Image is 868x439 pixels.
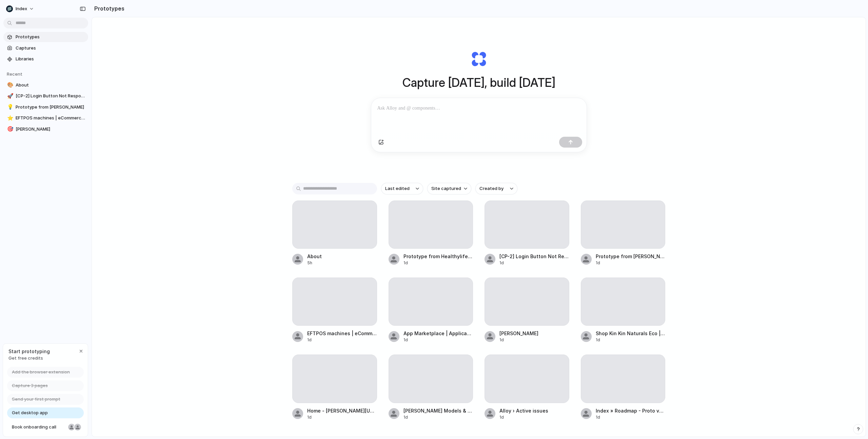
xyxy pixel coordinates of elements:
[389,278,473,343] a: App Marketplace | Applications built on top of Partly Infrastructure1d
[485,355,569,420] a: Alloy › Active issues1d
[581,201,666,266] a: Prototype from [PERSON_NAME]1d
[3,32,88,42] a: Prototypes
[389,201,473,266] a: Prototype from Healthylife & Healthylife Pharmacy (Formerly Superpharmacy)1d
[3,91,88,101] a: 🚀[CP-2] Login Button Not Responding on Homepage - Jira
[7,103,12,111] div: 💡
[3,113,88,123] a: ⭐EFTPOS machines | eCommerce | free quote | Tyro
[403,414,473,420] div: 1d
[12,382,48,389] span: Capture 3 pages
[3,3,38,14] button: Index
[307,407,377,414] div: Home - [PERSON_NAME][URL]
[7,114,12,122] div: ⭐
[16,56,85,62] span: Libraries
[8,355,50,362] span: Get free credits
[7,422,84,433] a: Book onboarding call
[12,409,48,416] span: Get desktop app
[485,278,569,343] a: [PERSON_NAME]1d
[403,407,473,414] div: [PERSON_NAME] Models & Training - [PERSON_NAME][URL]
[402,74,555,92] h1: Capture [DATE], build [DATE]
[3,80,88,90] a: 🎨About
[381,183,423,194] button: Last edited
[7,71,22,77] span: Recent
[67,423,76,431] div: Nicole Kubica
[16,104,85,111] span: Prototype from [PERSON_NAME]
[427,183,471,194] button: Site captured
[403,253,473,260] div: Prototype from Healthylife & Healthylife Pharmacy (Formerly Superpharmacy)
[7,125,12,133] div: 🎯
[307,253,322,260] div: About
[596,414,666,420] div: 1d
[7,92,12,100] div: 🚀
[3,124,88,134] a: 🎯[PERSON_NAME]
[3,54,88,64] a: Libraries
[292,278,377,343] a: EFTPOS machines | eCommerce | free quote | Tyro1d
[3,102,88,112] a: 💡Prototype from [PERSON_NAME]
[92,4,124,13] h2: Prototypes
[307,414,377,420] div: 1d
[307,337,377,343] div: 1d
[499,407,548,414] div: Alloy › Active issues
[292,355,377,420] a: Home - [PERSON_NAME][URL]1d
[12,369,70,376] span: Add the browser extension
[403,337,473,343] div: 1d
[7,407,84,418] a: Get desktop app
[596,253,666,260] div: Prototype from [PERSON_NAME]
[16,82,85,89] span: About
[499,253,569,260] div: [CP-2] Login Button Not Responding on Homepage - Jira
[6,115,13,121] button: ⭐
[292,201,377,266] a: About5h
[6,126,13,133] button: 🎯
[307,260,322,266] div: 5h
[431,185,461,192] span: Site captured
[499,260,569,266] div: 1d
[385,185,410,192] span: Last edited
[307,330,377,337] div: EFTPOS machines | eCommerce | free quote | Tyro
[8,348,50,355] span: Start prototyping
[403,260,473,266] div: 1d
[479,185,504,192] span: Created by
[3,43,88,53] a: Captures
[581,278,666,343] a: Shop Kin Kin Naturals Eco | Healthylife1d
[596,337,666,343] div: 1d
[6,82,13,89] button: 🎨
[16,93,85,99] span: [CP-2] Login Button Not Responding on Homepage - Jira
[16,115,85,121] span: EFTPOS machines | eCommerce | free quote | Tyro
[596,330,666,337] div: Shop Kin Kin Naturals Eco | Healthylife
[499,414,548,420] div: 1d
[499,337,538,343] div: 1d
[16,5,27,12] span: Index
[389,355,473,420] a: [PERSON_NAME] Models & Training - [PERSON_NAME][URL]1d
[16,126,85,133] span: [PERSON_NAME]
[6,93,13,99] button: 🚀
[596,407,666,414] div: Index » Roadmap - Proto variant
[16,45,85,52] span: Captures
[403,330,473,337] div: App Marketplace | Applications built on top of Partly Infrastructure
[12,424,65,431] span: Book onboarding call
[475,183,517,194] button: Created by
[485,201,569,266] a: [CP-2] Login Button Not Responding on Homepage - Jira1d
[6,104,13,111] button: 💡
[596,260,666,266] div: 1d
[499,330,538,337] div: [PERSON_NAME]
[7,81,12,89] div: 🎨
[74,423,82,431] div: Christian Iacullo
[12,396,60,403] span: Send your first prompt
[581,355,666,420] a: Index » Roadmap - Proto variant1d
[16,34,85,40] span: Prototypes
